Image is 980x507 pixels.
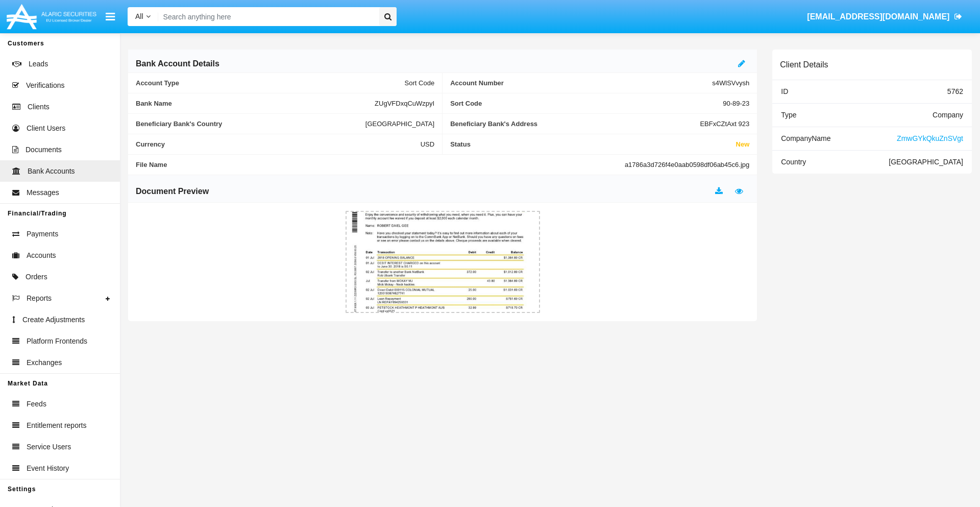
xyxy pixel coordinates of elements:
[723,100,749,107] span: 90-89-23
[27,357,62,368] span: Exchanges
[136,140,421,148] span: Currency
[781,134,830,142] span: Company Name
[5,2,98,32] img: Logo image
[450,79,712,87] span: Account Number
[375,100,434,107] span: ZUgVFDxqCuWzpyI
[450,140,736,148] span: Status
[625,161,749,168] span: a1786a3d726f4e0aab0598df06ab45c6.jpg
[27,229,58,239] span: Payments
[22,315,85,325] span: Create Adjustments
[450,100,723,107] span: Sort Code
[365,120,434,128] span: [GEOGRAPHIC_DATA]
[421,140,434,148] span: USD
[28,102,50,112] span: Clients
[781,158,806,166] span: Country
[128,11,158,22] a: All
[26,144,62,155] span: Documents
[158,7,376,26] input: Search
[450,120,700,128] span: Beneficiary Bank's Address
[29,59,48,69] span: Leads
[27,336,87,347] span: Platform Frontends
[136,100,375,107] span: Bank Name
[933,111,963,119] span: Company
[136,186,209,197] h6: Document Preview
[27,463,69,474] span: Event History
[781,87,788,95] span: ID
[781,111,796,119] span: Type
[405,79,435,87] span: Sort Code
[736,140,750,148] span: New
[807,12,949,21] span: [EMAIL_ADDRESS][DOMAIN_NAME]
[28,166,75,177] span: Bank Accounts
[712,79,749,87] span: s4WlSVvysh
[136,58,219,69] h6: Bank Account Details
[26,272,47,282] span: Orders
[889,158,963,166] span: [GEOGRAPHIC_DATA]
[136,120,365,128] span: Beneficiary Bank's Country
[802,3,967,31] a: [EMAIL_ADDRESS][DOMAIN_NAME]
[136,161,625,168] span: File Name
[27,399,46,409] span: Feeds
[897,134,963,142] span: ZmwGYkQkuZnSVgt
[27,123,65,134] span: Client Users
[27,293,52,304] span: Reports
[27,250,56,261] span: Accounts
[135,12,143,20] span: All
[27,187,59,198] span: Messages
[26,80,64,91] span: Verifications
[780,60,828,69] h6: Client Details
[27,442,71,452] span: Service Users
[27,420,87,431] span: Entitlement reports
[700,120,749,128] span: EBFxCZtAxt 923
[947,87,963,95] span: 5762
[136,79,405,87] span: Account Type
